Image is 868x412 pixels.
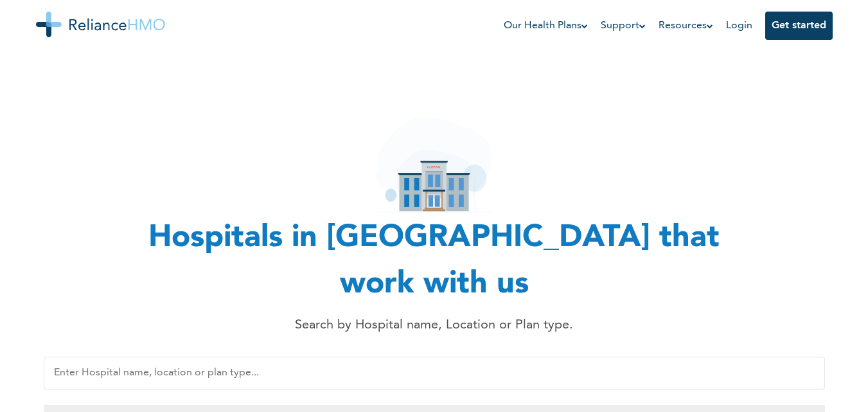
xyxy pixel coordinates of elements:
[113,215,756,308] h1: Hospitals in [GEOGRAPHIC_DATA] that work with us
[504,18,588,33] a: Our Health Plans
[36,12,165,37] img: Reliance HMO's Logo
[765,12,833,40] button: Get started
[145,316,723,335] p: Search by Hospital name, Location or Plan type.
[726,21,752,31] a: Login
[601,18,646,33] a: Support
[659,18,713,33] a: Resources
[376,117,492,213] img: hospital_icon.svg
[44,357,825,390] input: Enter Hospital name, location or plan type...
